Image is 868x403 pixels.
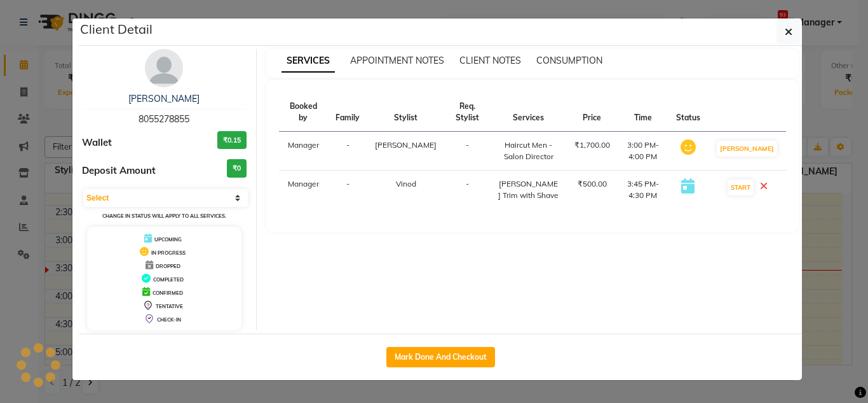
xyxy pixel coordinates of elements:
[281,50,335,73] span: SERVICES
[145,49,183,87] img: avatar
[498,178,559,201] div: [PERSON_NAME] Trim with Shave
[618,132,668,171] td: 3:00 PM-4:00 PM
[444,171,491,209] td: -
[567,93,618,132] th: Price
[574,178,610,190] div: ₹500.00
[279,93,329,132] th: Booked by
[153,276,184,283] span: COMPLETED
[536,55,602,66] span: CONSUMPTION
[154,236,182,243] span: UPCOMING
[157,316,181,323] span: CHECK-IN
[328,171,367,209] td: -
[491,93,567,132] th: Services
[279,132,329,171] td: Manager
[386,347,495,367] button: Mark Done And Checkout
[102,213,226,219] small: Change in status will apply to all services.
[156,263,180,269] span: DROPPED
[139,113,189,125] span: 8055278855
[328,93,367,132] th: Family
[82,136,112,150] span: Wallet
[82,164,156,178] span: Deposit Amount
[498,139,559,162] div: Haircut Men - Salon Director
[227,159,247,178] h3: ₹0
[80,20,153,39] h5: Client Detail
[728,180,754,195] button: START
[153,290,183,296] span: CONFIRMED
[444,132,491,171] td: -
[217,131,247,150] h3: ₹0.15
[279,171,329,209] td: Manager
[128,93,200,104] a: [PERSON_NAME]
[151,250,186,256] span: IN PROGRESS
[668,93,708,132] th: Status
[444,93,491,132] th: Req. Stylist
[156,303,183,309] span: TENTATIVE
[375,140,437,150] span: [PERSON_NAME]
[618,93,668,132] th: Time
[350,55,444,66] span: APPOINTMENT NOTES
[396,179,416,188] span: Vinod
[459,55,521,66] span: CLIENT NOTES
[574,139,610,151] div: ₹1,700.00
[618,171,668,209] td: 3:45 PM-4:30 PM
[717,141,777,157] button: [PERSON_NAME]
[367,93,444,132] th: Stylist
[328,132,367,171] td: -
